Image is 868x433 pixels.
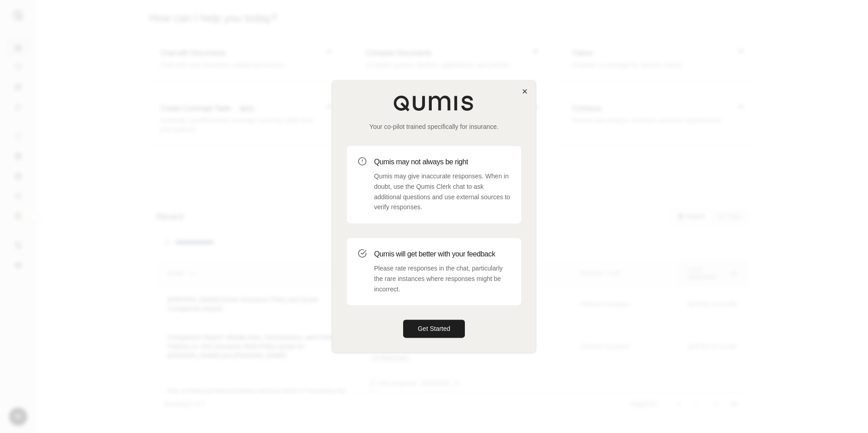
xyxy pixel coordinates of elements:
[374,249,510,260] h3: Qumis will get better with your feedback
[374,171,510,212] p: Qumis may give inaccurate responses. When in doubt, use the Qumis Clerk chat to ask additional qu...
[393,95,475,111] img: Qumis Logo
[347,122,521,131] p: Your co-pilot trained specifically for insurance.
[374,263,510,294] p: Please rate responses in the chat, particularly the rare instances where responses might be incor...
[403,320,465,338] button: Get Started
[374,157,510,167] h3: Qumis may not always be right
